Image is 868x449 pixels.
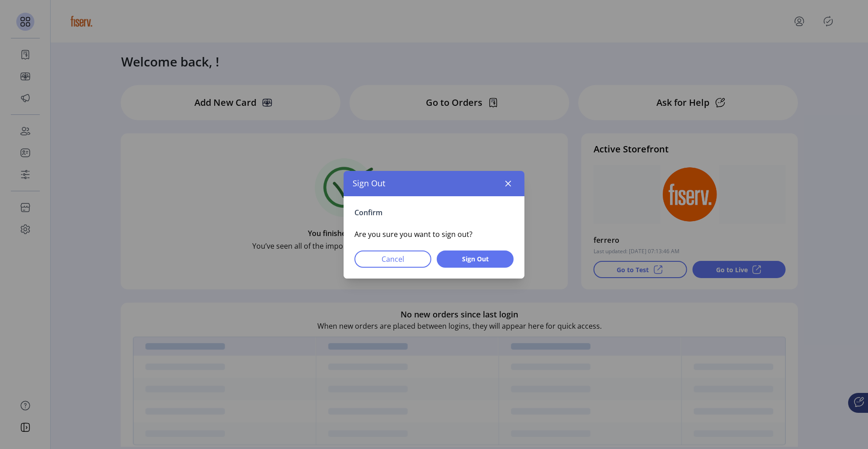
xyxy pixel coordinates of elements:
span: Sign Out [448,254,502,264]
span: Cancel [366,254,420,265]
p: Confirm [354,207,514,218]
button: Sign Out [437,250,514,268]
p: Are you sure you want to sign out? [354,229,514,240]
button: Cancel [354,250,431,268]
span: Sign Out [353,177,385,189]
